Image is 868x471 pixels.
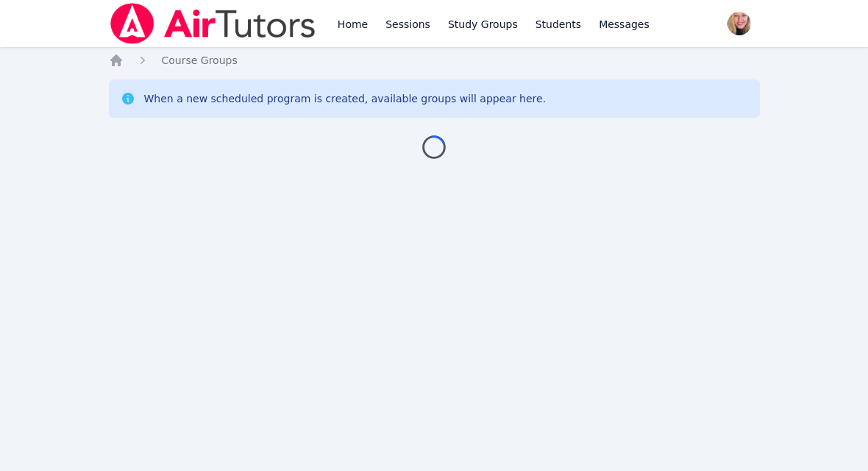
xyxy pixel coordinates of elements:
[162,53,238,68] a: Course Groups
[109,53,760,68] nav: Breadcrumb
[162,54,238,66] span: Course Groups
[144,91,547,106] div: When a new scheduled program is created, available groups will appear here.
[599,17,650,32] span: Messages
[109,3,317,44] img: Air Tutors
